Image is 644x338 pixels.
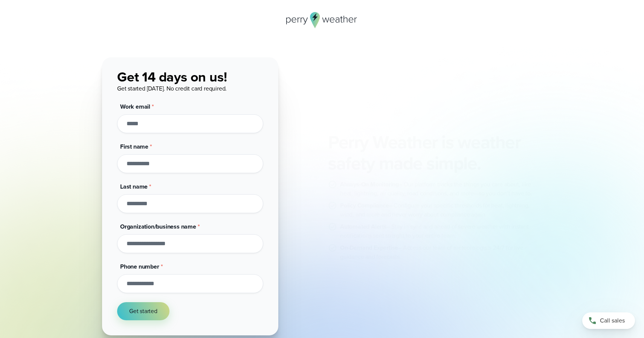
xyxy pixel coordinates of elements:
span: Organization/business name [120,222,196,231]
a: Call sales [582,312,635,329]
span: Get started [DATE]. No credit card required. [117,84,227,93]
span: Get started [129,307,157,316]
span: Call sales [600,316,625,325]
span: Last name [120,182,148,191]
span: First name [120,142,148,151]
span: Get 14 days on us! [117,67,227,87]
span: Phone number [120,262,159,271]
button: Get started [117,302,169,320]
span: Work email [120,102,150,111]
